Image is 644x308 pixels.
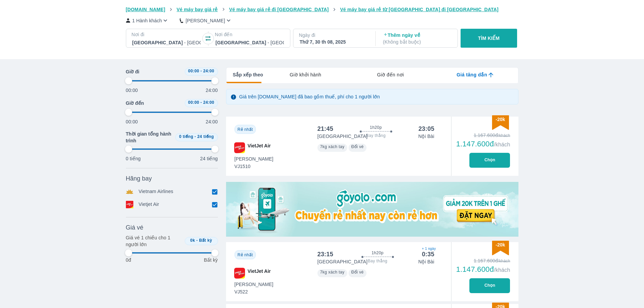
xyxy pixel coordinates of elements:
[180,17,232,24] button: [PERSON_NAME]
[235,163,273,170] span: VJ1510
[317,125,333,133] div: 21:45
[320,144,345,149] span: 7kg xách tay
[196,238,198,243] span: -
[126,131,173,144] span: Thời gian tổng hành trình
[456,132,510,139] div: 1.167.600đ
[226,182,518,237] img: media-0
[132,31,201,38] p: Nơi đi
[418,258,434,265] p: Nội Bài
[494,142,510,147] span: /khách
[317,133,368,140] p: [GEOGRAPHIC_DATA]
[317,250,333,258] div: 23:15
[263,68,518,82] div: lab API tabs example
[370,125,382,130] span: 1h20p
[340,7,498,12] span: Vé máy bay giá rẻ từ [GEOGRAPHIC_DATA] đi [GEOGRAPHIC_DATA]
[299,32,369,39] p: Ngày đi
[457,71,487,78] span: Giá tăng dần
[235,288,273,295] span: VJ522
[461,29,517,48] button: TÌM KIẾM
[422,246,435,252] span: + 1 ngày
[456,265,510,274] div: 1.147.600đ
[383,32,451,45] p: Thêm ngày về
[126,6,518,13] nav: breadcrumb
[126,87,138,94] p: 00:00
[126,7,165,12] span: [DOMAIN_NAME]
[492,115,509,130] img: discount
[351,270,364,275] span: Đổi vé
[233,71,263,78] span: Sắp xếp theo
[206,87,218,94] p: 24:00
[177,7,218,12] span: Vé máy bay giá rẻ
[197,134,214,139] span: 24 tiếng
[238,253,253,257] span: Rẻ nhất
[139,201,159,208] p: Vietjet Air
[190,238,195,243] span: 0k
[188,100,199,105] span: 00:00
[248,268,271,279] span: VietJet Air
[299,39,368,45] div: Thứ 7, 30 th 08, 2025
[235,156,273,162] span: [PERSON_NAME]
[383,39,451,45] p: ( Không bắt buộc )
[200,69,202,73] span: -
[126,17,169,24] button: 1 Hành khách
[199,238,212,243] span: Bất kỳ
[203,69,214,73] span: 24:00
[495,117,505,122] span: -20k
[200,155,218,162] p: 24 tiếng
[200,100,202,105] span: -
[495,242,505,247] span: -20k
[478,35,500,42] p: TÌM KIẾM
[492,241,509,255] img: discount
[126,234,182,248] p: Giá vé 1 chiều cho 1 người lớn
[188,69,199,73] span: 00:00
[456,140,510,148] div: 1.147.600đ
[206,118,218,125] p: 24:00
[179,134,193,139] span: 0 tiếng
[238,127,253,132] span: Rẻ nhất
[126,100,144,106] span: Giờ đến
[351,144,364,149] span: Đổi vé
[239,93,380,100] p: Giá trên [DOMAIN_NAME] đã bao gồm thuế, phí cho 1 người lớn
[456,257,510,264] div: 1.167.600đ
[126,223,143,232] span: Giá vé
[204,257,218,263] p: Bất kỳ
[377,71,404,78] span: Giờ đến nơi
[132,17,162,24] p: 1 Hành khách
[469,153,510,168] button: Chọn
[469,278,510,293] button: Chọn
[126,257,131,263] p: 0đ
[418,125,434,133] div: 23:05
[418,133,434,140] p: Nội Bài
[126,174,152,183] span: Hãng bay
[290,71,321,78] span: Giờ khởi hành
[248,142,271,153] span: VietJet Air
[235,281,273,288] span: [PERSON_NAME]
[372,250,383,256] span: 1h20p
[317,258,368,265] p: [GEOGRAPHIC_DATA]
[234,268,245,279] img: VJ
[422,250,435,258] div: 0:35
[126,118,138,125] p: 00:00
[195,134,196,139] span: -
[215,31,285,38] p: Nơi đến
[126,155,141,162] p: 0 tiếng
[139,188,174,195] p: Vietnam Airlines
[185,17,225,24] p: [PERSON_NAME]
[234,142,245,153] img: VJ
[203,100,214,105] span: 24:00
[229,7,329,12] span: Vé máy bay giá rẻ đi [GEOGRAPHIC_DATA]
[494,267,510,273] span: /khách
[126,68,139,75] span: Giờ đi
[320,270,345,275] span: 7kg xách tay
